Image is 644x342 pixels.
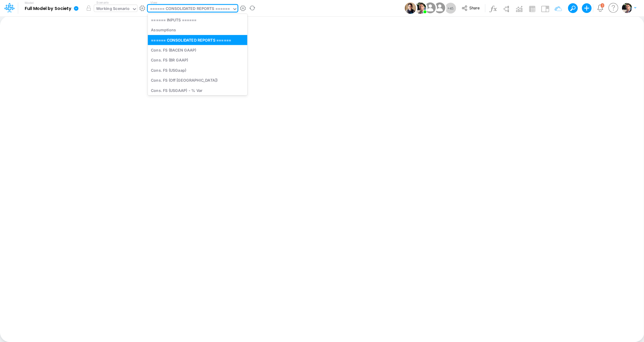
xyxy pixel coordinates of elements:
div: Cons. FS (Off [GEOGRAPHIC_DATA]) [148,75,247,85]
div: ====== CONSOLIDATED REPORTS ====== [148,35,247,45]
button: Share [458,4,483,13]
img: User Image Icon [423,1,437,15]
img: User Image Icon [433,1,446,15]
div: Cons. FS (USGAAP) - % Var [148,85,247,95]
div: ====== CONSOLIDATED REPORTS ====== [150,6,230,13]
label: Model [25,1,34,5]
label: View [150,0,157,5]
div: ====== INPUTS ====== [148,15,247,25]
div: Working Scenario [96,6,130,13]
div: Cons. FS (BACEN GAAP) [148,45,247,55]
div: Cons. FS (BR GAAP) [148,55,247,65]
div: Assumptions [148,25,247,35]
a: Notifications [597,5,604,11]
b: Full Model by Society [25,6,71,11]
img: User Image Icon [405,2,416,14]
img: User Image Icon [414,2,426,14]
div: Cons. FS (USGaap) [148,65,247,75]
div: 2 unread items [602,4,603,7]
label: Scenario [96,0,109,5]
span: Share [469,5,479,10]
span: + 45 [447,6,453,10]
